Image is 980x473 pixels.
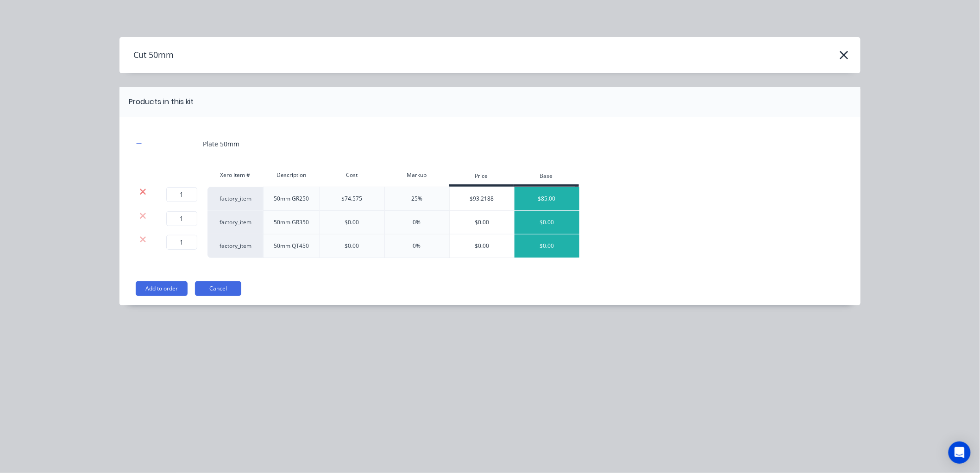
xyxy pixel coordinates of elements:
div: factory_item [207,234,263,258]
div: 50mm GR350 [263,211,320,234]
h4: Cut 50mm [119,46,174,64]
div: Xero Item # [207,166,263,184]
div: Base [514,168,579,187]
div: $74.575 [342,195,363,203]
div: 50mm GR250 [263,187,320,211]
div: 50mm QT450 [263,234,320,258]
div: Description [263,166,320,184]
div: factory_item [207,187,263,211]
div: 0% [413,218,421,227]
div: $85.00 [515,187,579,210]
button: Cancel [195,281,241,296]
div: Price [449,168,514,187]
div: Products in this kit [129,96,194,107]
div: Cost [320,166,384,184]
input: ? [166,211,197,226]
div: $0.00 [515,211,579,234]
div: Markup [384,166,449,184]
button: Add to order [136,281,188,296]
input: ? [166,235,197,250]
input: ? [166,187,197,202]
div: $0.00 [515,234,579,258]
div: $0.00 [345,242,359,250]
div: $93.2188 [450,187,515,210]
div: $0.00 [450,234,515,258]
div: factory_item [207,211,263,234]
div: 0% [413,242,421,250]
div: Open Intercom Messenger [949,441,971,464]
div: 25% [411,195,422,203]
div: $0.00 [345,218,359,227]
div: Plate 50mm [203,139,239,149]
div: $0.00 [450,211,515,234]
